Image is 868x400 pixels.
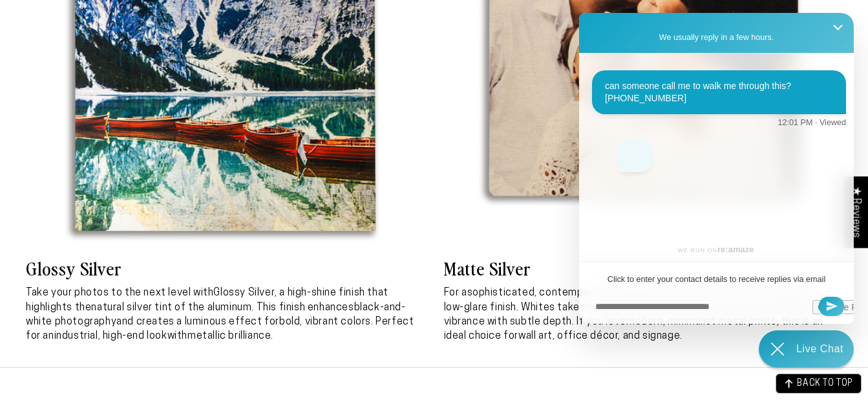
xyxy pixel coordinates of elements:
[467,288,631,298] strong: sophisticated, contemporary look
[518,331,680,341] strong: wall art, office décor, and signage
[797,379,853,388] span: BACK TO TOP
[843,176,868,248] div: Click to open Judge.me floating reviews tab
[26,286,425,344] p: Take your photos to the next level with , a high-shine finish that highlights the . This finish e...
[444,286,843,344] p: For a , offers a semi-transparent, low-glare finish. Whites take on a sleek metallic effect, whil...
[26,256,425,279] h3: Glossy Silver
[444,256,843,279] h3: Matte Silver
[54,331,167,341] strong: industrial, high-end look
[187,331,271,341] strong: metallic brilliance
[796,330,843,368] div: Contact Us Directly
[213,288,275,298] strong: Glossy Silver
[825,13,851,44] button: Close Shoutbox
[91,303,251,313] strong: natural silver tint of the aluminum
[579,13,854,324] iframe: Re:amaze Chat
[279,317,371,327] strong: bold, vibrant colors
[759,330,854,368] div: Chat widget toggle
